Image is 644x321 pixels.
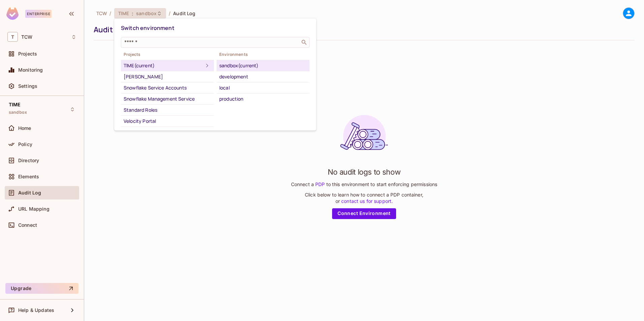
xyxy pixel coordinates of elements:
[121,24,174,32] span: Switch environment
[124,84,211,92] div: Snowflake Service Accounts
[124,62,203,70] div: TIME (current)
[219,62,307,70] div: sandbox (current)
[217,52,310,57] span: Environments
[124,106,211,114] div: Standard Roles
[124,117,211,125] div: Velocity Portal
[121,52,214,57] span: Projects
[219,95,307,103] div: production
[219,73,307,81] div: development
[124,95,211,103] div: Snowflake Management Service
[124,73,211,81] div: [PERSON_NAME]
[219,84,307,92] div: local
